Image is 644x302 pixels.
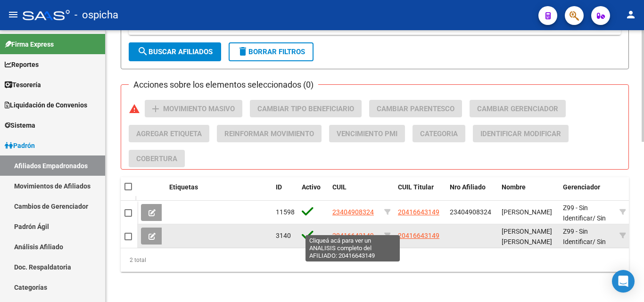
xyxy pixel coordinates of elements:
span: Sistema [5,120,35,131]
span: Liquidación de Convenios [5,100,87,110]
span: 11598 [276,208,295,216]
span: Activo [302,183,321,191]
span: Cambiar Gerenciador [477,105,558,113]
span: Nro Afiliado [450,183,486,191]
span: 20416643149 [398,232,439,239]
mat-icon: search [137,46,149,57]
span: Etiquetas [169,183,198,191]
button: Cambiar Tipo Beneficiario [250,100,362,117]
div: 2 total [121,248,629,272]
span: CUIL [332,183,347,191]
h3: Acciones sobre los elementos seleccionados (0) [129,78,318,91]
datatable-header-cell: Nombre [498,177,559,208]
span: - ospicha [74,5,118,25]
button: Reinformar Movimiento [217,125,322,142]
span: Padrón [5,140,35,151]
span: Vencimiento PMI [337,130,397,138]
button: Categoria [413,125,465,142]
span: Reinformar Movimiento [224,130,314,138]
span: 20416643149 [398,208,439,216]
span: Tesorería [5,80,41,90]
button: Cobertura [129,150,185,167]
span: Gerenciador [563,183,600,191]
datatable-header-cell: Gerenciador [559,177,616,208]
datatable-header-cell: CUIL [329,177,380,208]
datatable-header-cell: CUIL Titular [394,177,446,208]
div: Open Intercom Messenger [612,270,635,293]
mat-icon: person [625,9,636,20]
span: ID [276,183,282,191]
span: Agregar Etiqueta [136,130,202,138]
span: Nombre [502,183,526,191]
span: 3140 [276,232,291,239]
button: Cambiar Gerenciador [470,100,566,117]
span: Cambiar Parentesco [377,105,454,113]
mat-icon: warning [129,103,140,114]
span: CUIL Titular [398,183,434,191]
datatable-header-cell: Activo [298,177,329,208]
span: [PERSON_NAME] [502,208,552,216]
span: Cambiar Tipo Beneficiario [257,105,354,113]
span: 23404908324 [332,208,374,216]
span: Firma Express [5,39,54,49]
span: Z99 - Sin Identificar [563,228,593,246]
span: Buscar Afiliados [137,48,213,56]
datatable-header-cell: Nro Afiliado [446,177,498,208]
mat-icon: add [150,103,161,114]
span: Identificar Modificar [480,130,561,138]
span: Movimiento Masivo [163,105,235,113]
span: Reportes [5,59,39,70]
button: Buscar Afiliados [129,42,221,61]
span: Cobertura [136,155,177,163]
mat-icon: delete [237,46,248,57]
button: Identificar Modificar [473,125,569,142]
button: Agregar Etiqueta [129,125,209,142]
button: Cambiar Parentesco [369,100,462,117]
span: 20416643149 [332,232,374,239]
span: Borrar Filtros [237,48,305,56]
datatable-header-cell: ID [272,177,298,208]
datatable-header-cell: Etiquetas [165,177,272,208]
span: Categoria [420,130,458,138]
button: Vencimiento PMI [329,125,405,142]
button: Borrar Filtros [229,42,314,61]
button: Movimiento Masivo [145,100,242,117]
span: Z99 - Sin Identificar [563,204,593,222]
span: [PERSON_NAME] [PERSON_NAME] [502,228,552,246]
mat-icon: menu [8,9,19,20]
span: 23404908324 [450,208,491,216]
